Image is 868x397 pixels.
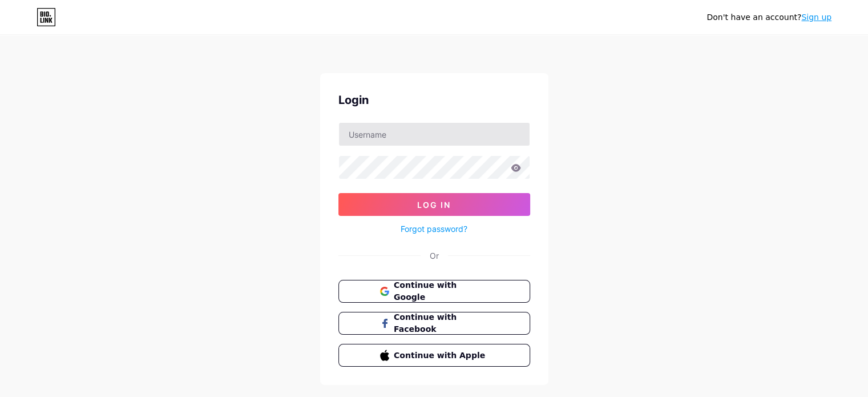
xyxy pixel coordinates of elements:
a: Forgot password? [401,223,467,235]
button: Continue with Apple [338,344,530,367]
a: Sign up [801,13,831,22]
span: Continue with Facebook [394,311,488,335]
span: Continue with Apple [394,350,488,362]
button: Continue with Facebook [338,312,530,335]
button: Log In [338,193,530,216]
button: Continue with Google [338,280,530,303]
span: Continue with Google [394,279,488,303]
div: Or [430,250,439,262]
input: Username [339,123,530,146]
div: Login [338,91,530,109]
span: Log In [417,200,451,210]
div: Don't have an account? [706,11,831,23]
